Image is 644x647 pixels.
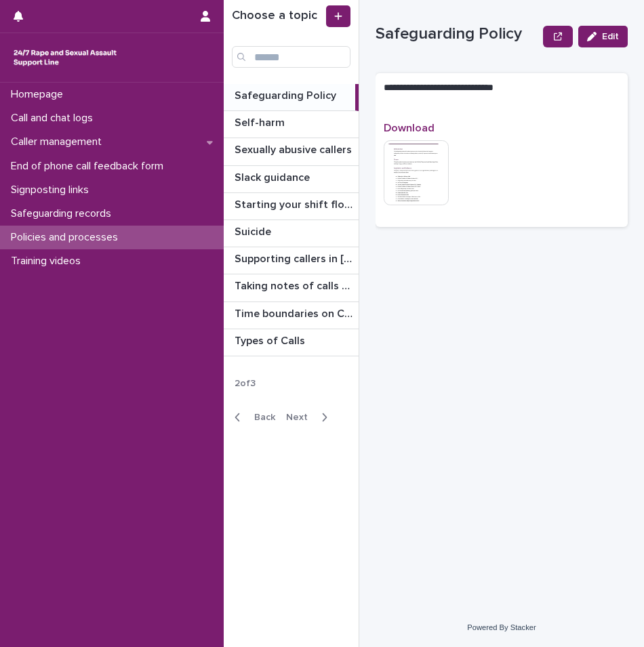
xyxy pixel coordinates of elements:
a: Supporting callers in [GEOGRAPHIC_DATA]Supporting callers in [GEOGRAPHIC_DATA] [224,247,359,274]
p: Self-harm [235,114,287,129]
a: Slack guidanceSlack guidance [224,166,359,193]
p: Starting your shift flowchart [235,196,356,211]
span: Back [246,413,275,422]
a: Taking notes of calls and chatsTaking notes of calls and chats [224,274,359,301]
h1: Choose a topic [232,9,323,24]
span: Download [384,123,435,133]
a: SuicideSuicide [224,220,359,247]
p: Safeguarding Policy [376,24,538,44]
p: Slack guidance [235,169,313,184]
span: Next [286,413,316,422]
p: Policies and processes [5,231,129,244]
p: Caller management [5,135,113,148]
p: Suicide [235,223,274,238]
p: Sexually abusive callers [235,141,355,156]
p: Time boundaries on Calls and Chats [235,305,356,320]
button: Edit [578,26,628,47]
p: Safeguarding records [5,207,122,220]
p: End of phone call feedback form [5,160,174,173]
p: Signposting links [5,184,100,196]
p: 2 of 3 [224,367,266,400]
a: Sexually abusive callersSexually abusive callers [224,138,359,165]
p: Homepage [5,88,74,101]
input: Search [232,46,350,68]
a: Powered By Stacker [467,623,536,631]
p: Training videos [5,255,92,268]
button: Next [281,411,338,423]
p: Taking notes of calls and chats [235,277,356,293]
a: Starting your shift flowchartStarting your shift flowchart [224,193,359,220]
p: Safeguarding Policy [235,87,339,102]
a: Self-harmSelf-harm [224,111,359,138]
p: Call and chat logs [5,112,104,125]
p: Types of Calls [235,332,308,348]
img: rhQMoQhaT3yELyF149Cw [11,44,119,71]
a: Types of CallsTypes of Calls [224,329,359,356]
span: Edit [602,32,619,41]
button: Back [224,411,281,423]
a: Safeguarding PolicySafeguarding Policy [224,84,359,111]
a: Time boundaries on Calls and ChatsTime boundaries on Calls and Chats [224,302,359,329]
p: Supporting callers in Wales [235,250,356,266]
